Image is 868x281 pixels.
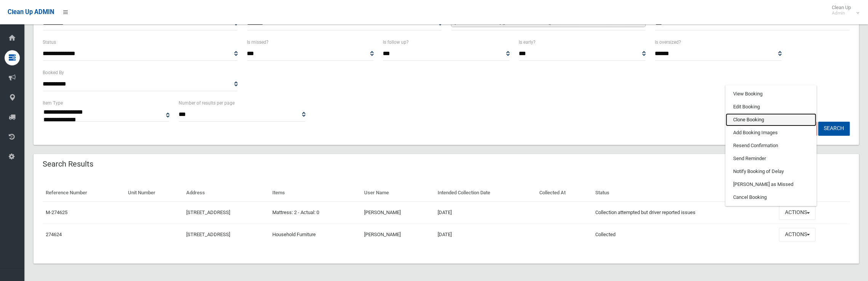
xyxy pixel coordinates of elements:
[8,8,54,16] span: Clean Up ADMIN
[361,224,435,245] td: [PERSON_NAME]
[361,202,435,224] td: [PERSON_NAME]
[726,139,816,152] a: Resend Confirmation
[519,38,536,46] label: Is early?
[726,165,816,178] a: Notify Booking of Delay
[435,202,536,224] td: [DATE]
[832,10,851,16] small: Admin
[726,113,816,126] a: Clone Booking
[46,232,62,237] a: 274624
[183,184,269,202] th: Address
[269,224,361,245] td: Household Furniture
[726,178,816,191] a: [PERSON_NAME] as Missed
[726,191,816,204] a: Cancel Booking
[43,38,56,46] label: Status
[247,38,269,46] label: Is missed?
[435,224,536,245] td: [DATE]
[34,157,102,171] header: Search Results
[818,122,850,136] button: Search
[592,202,776,224] td: Collection attempted but driver reported issues
[592,184,776,202] th: Status
[361,184,435,202] th: User Name
[46,210,67,215] a: M-274625
[828,5,858,16] span: Clean Up
[43,184,125,202] th: Reference Number
[726,152,816,165] a: Send Reminder
[655,38,681,46] label: Is oversized?
[435,184,536,202] th: Intended Collection Date
[536,184,592,202] th: Collected At
[125,184,183,202] th: Unit Number
[779,228,815,242] button: Actions
[179,99,235,107] label: Number of results per page
[269,184,361,202] th: Items
[592,224,776,245] td: Collected
[43,99,63,107] label: Item Type
[383,38,409,46] label: Is follow up?
[269,202,361,224] td: Mattress: 2 - Actual: 0
[726,126,816,139] a: Add Booking Images
[779,206,815,220] button: Actions
[186,232,230,237] a: [STREET_ADDRESS]
[726,100,816,113] a: Edit Booking
[726,87,816,100] a: View Booking
[43,68,64,77] label: Booked By
[186,210,230,215] a: [STREET_ADDRESS]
